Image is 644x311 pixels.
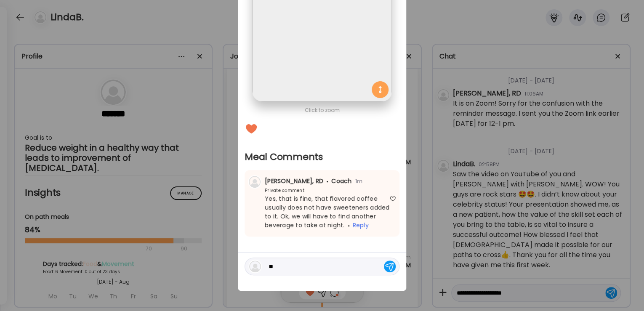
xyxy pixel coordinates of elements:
span: Yes, that is fine, that flavored coffee usually does not have sweeteners added to it. Ok, we will... [265,194,390,229]
span: Reply [353,221,369,229]
span: 1m [352,178,363,185]
div: Click to zoom [245,105,399,115]
div: Private comment [248,187,304,194]
img: bg-avatar-default.svg [249,176,261,188]
span: [PERSON_NAME], RD Coach [265,177,352,185]
img: bg-avatar-default.svg [249,260,261,272]
h2: Meal Comments [245,151,399,163]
